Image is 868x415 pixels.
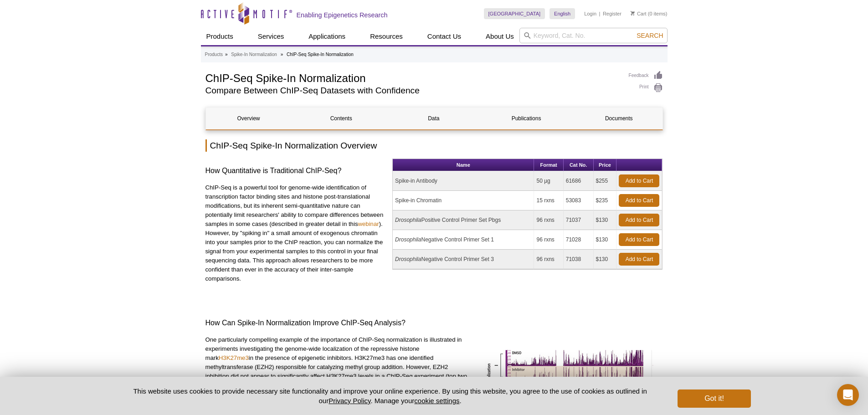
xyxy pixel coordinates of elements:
td: 71038 [564,250,594,269]
a: [GEOGRAPHIC_DATA] [484,8,545,19]
p: This website uses cookies to provide necessary site functionality and improve your online experie... [118,386,663,405]
td: 61686 [564,171,594,191]
h3: How Quantitative is Traditional ChIP-Seq? [205,165,386,176]
a: Resources [365,28,408,45]
td: $130 [594,230,617,250]
div: Open Intercom Messenger [837,384,859,406]
td: Spike-in Antibody [393,171,534,191]
input: Keyword, Cat. No. [519,28,668,43]
a: Spike-In Normalization [231,51,277,59]
li: » [281,52,283,57]
a: Add to Cart [619,253,659,266]
h2: ChIP-Seq Spike-In Normalization Overview [205,139,663,152]
li: | [599,8,601,19]
td: 15 rxns [534,191,563,210]
h2: Enabling Epigenetics Research [297,11,388,19]
h2: Compare Between ChIP-Seq Datasets with Confidence [205,87,620,95]
i: Drosophila [395,236,421,243]
a: Data [391,108,477,129]
h1: ChIP-Seq Spike-In Normalization [205,71,620,84]
td: 50 µg [534,171,563,191]
td: $255 [594,171,617,191]
td: 53083 [564,191,594,210]
img: Your Cart [631,11,635,15]
i: Drosophila [395,217,421,223]
button: cookie settings [414,397,459,405]
a: Feedback [629,71,663,81]
a: Add to Cart [619,233,659,246]
td: 96 rxns [534,230,563,250]
a: webinar [358,220,379,227]
th: Name [393,159,534,171]
a: Documents [576,108,662,129]
td: Negative Control Primer Set 1 [393,230,534,250]
h3: How Can Spike-In Normalization Improve ChIP-Seq Analysis? [205,318,663,328]
a: Applications [303,28,351,45]
p: ChIP-Seq is a powerful tool for genome-wide identification of transcription factor binding sites ... [205,183,386,283]
a: Overview [206,108,292,129]
td: Positive Control Primer Set Pbgs [393,210,534,230]
td: 96 rxns [534,250,563,269]
a: Contents [298,108,384,129]
a: Products [201,28,239,45]
a: Publications [483,108,569,129]
td: $130 [594,210,617,230]
a: Login [584,10,596,17]
a: About Us [480,28,519,45]
span: Search [637,32,663,39]
i: Drosophila [395,256,421,262]
td: Negative Control Primer Set 3 [393,250,534,269]
a: Services [252,28,290,45]
a: English [550,8,575,19]
td: $235 [594,191,617,210]
li: ChIP-Seq Spike-In Normalization [287,52,354,57]
a: Add to Cart [619,174,659,187]
a: Cart [631,10,647,17]
p: One particularly compelling example of the importance of ChIP-Seq normalization is illustrated in... [205,335,468,390]
li: » [225,52,228,57]
th: Format [534,159,563,171]
a: Add to Cart [619,194,659,207]
a: Products [205,51,223,59]
a: Add to Cart [619,214,659,226]
td: 71037 [564,210,594,230]
td: $130 [594,250,617,269]
button: Search [634,31,666,40]
li: (0 items) [631,8,668,19]
th: Cat No. [564,159,594,171]
td: Spike-in Chromatin [393,191,534,210]
a: Contact Us [422,28,467,45]
a: Print [629,83,663,93]
td: 71028 [564,230,594,250]
td: 96 rxns [534,210,563,230]
a: Register [603,10,621,17]
a: Privacy Policy [329,397,370,405]
button: Got it! [678,389,750,408]
th: Price [594,159,617,171]
a: H3K27me3 [219,354,249,361]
